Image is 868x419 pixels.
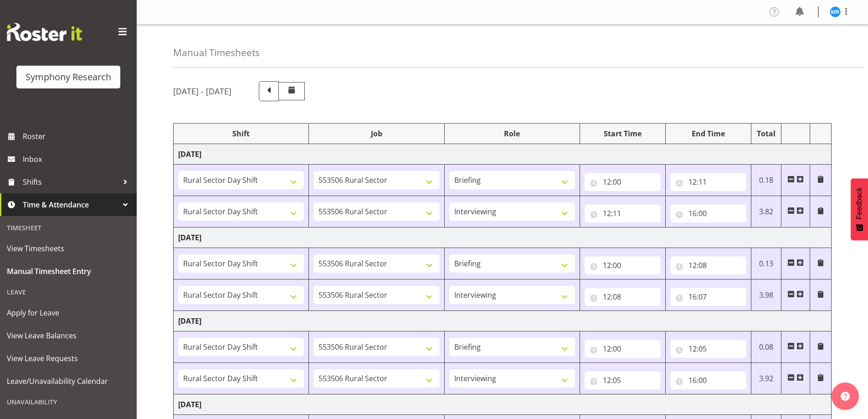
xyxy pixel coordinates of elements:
a: View Leave Balances [2,324,134,347]
img: michael-robinson11856.jpg [830,6,841,17]
div: Start Time [585,128,661,139]
td: 0.18 [751,165,781,196]
h5: [DATE] - [DATE] [173,86,231,96]
div: End Time [670,128,746,139]
span: Inbox [23,152,132,166]
h4: Manual Timesheets [173,47,260,58]
span: Time & Attendance [23,198,118,212]
input: Click to select... [585,204,661,222]
img: help-xxl-2.png [841,392,850,401]
div: Symphony Research [26,70,111,84]
td: 3.92 [751,363,781,394]
input: Click to select... [585,173,661,191]
input: Click to select... [670,173,746,191]
input: Click to select... [670,340,746,358]
span: Roster [23,129,132,143]
a: Leave/Unavailability Calendar [2,370,134,393]
span: Feedback [855,187,863,219]
div: Leave [2,283,134,301]
div: Unavailability [2,393,134,411]
div: Timesheet [2,218,134,237]
input: Click to select... [585,340,661,358]
input: Click to select... [670,288,746,306]
td: 3.82 [751,196,781,228]
input: Click to select... [585,256,661,274]
td: [DATE] [174,394,832,415]
span: View Timesheets [7,242,130,255]
input: Click to select... [670,204,746,222]
input: Click to select... [585,288,661,306]
input: Click to select... [670,371,746,389]
div: Role [449,128,575,139]
span: View Leave Balances [7,329,130,342]
a: Apply for Leave [2,301,134,324]
td: 0.13 [751,248,781,279]
span: Leave/Unavailability Calendar [7,374,130,388]
a: View Timesheets [2,237,134,260]
td: 0.08 [751,331,781,363]
td: 3.98 [751,279,781,311]
div: Shift [178,128,304,139]
button: Feedback - Show survey [851,178,868,240]
a: View Leave Requests [2,347,134,370]
span: View Leave Requests [7,352,130,365]
span: Apply for Leave [7,306,130,320]
span: Shifts [23,175,118,189]
a: Manual Timesheet Entry [2,260,134,283]
span: Manual Timesheet Entry [7,264,130,278]
td: [DATE] [174,144,832,165]
input: Click to select... [585,371,661,389]
td: [DATE] [174,228,832,248]
img: Rosterit website logo [7,23,82,41]
td: [DATE] [174,311,832,331]
div: Total [756,128,777,139]
div: Job [313,128,439,139]
input: Click to select... [670,256,746,274]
